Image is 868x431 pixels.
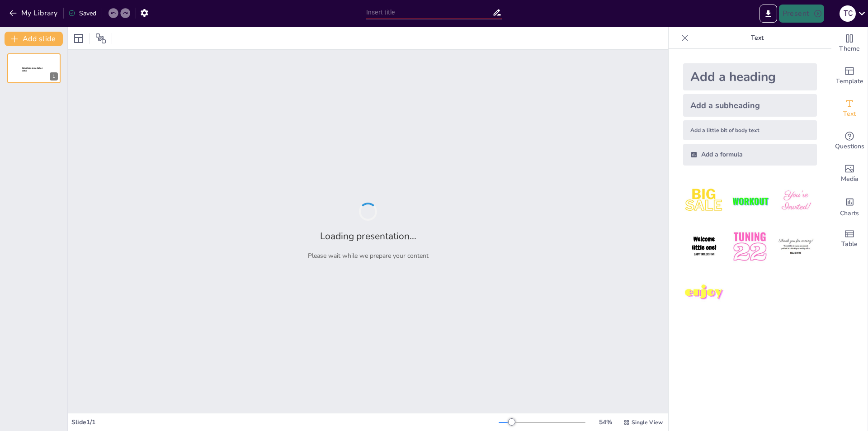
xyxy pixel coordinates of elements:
[841,174,859,184] span: Media
[683,94,817,117] div: Add a subheading
[841,239,858,249] span: Table
[308,251,429,260] p: Please wait while we prepare your content
[835,142,864,152] span: Questions
[831,60,868,92] div: Add ready made slides
[95,33,106,44] span: Position
[683,226,725,268] img: 4.jpeg
[7,6,61,20] button: My Library
[683,144,817,166] div: Add a formula
[840,208,859,218] span: Charts
[831,223,868,255] div: Add a table
[5,32,63,46] button: Add slide
[831,157,868,190] div: Add images, graphics, shapes or video
[683,272,725,314] img: 7.jpeg
[831,27,868,60] div: Change the overall theme
[831,125,868,157] div: Get real-time input from your audience
[840,5,856,23] button: Т С
[831,190,868,223] div: Add charts and graphs
[759,5,777,23] button: Export to PowerPoint
[779,5,824,23] button: Present
[683,180,725,222] img: 1.jpeg
[22,67,42,72] span: Sendsteps presentation editor
[366,6,492,19] input: Insert title
[7,53,61,83] div: 1
[836,76,863,86] span: Template
[729,180,771,222] img: 2.jpeg
[71,31,86,46] div: Layout
[840,5,856,22] div: Т С
[775,180,817,222] img: 3.jpeg
[843,109,856,119] span: Text
[729,226,771,268] img: 5.jpeg
[50,72,58,81] div: 1
[831,92,868,125] div: Add text boxes
[775,226,817,268] img: 6.jpeg
[594,418,616,426] div: 54 %
[692,27,822,49] p: Text
[320,230,416,242] h2: Loading presentation...
[71,418,499,426] div: Slide 1 / 1
[839,44,860,54] span: Theme
[68,9,96,18] div: Saved
[683,120,817,140] div: Add a little bit of body text
[683,63,817,90] div: Add a heading
[632,419,663,426] span: Single View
